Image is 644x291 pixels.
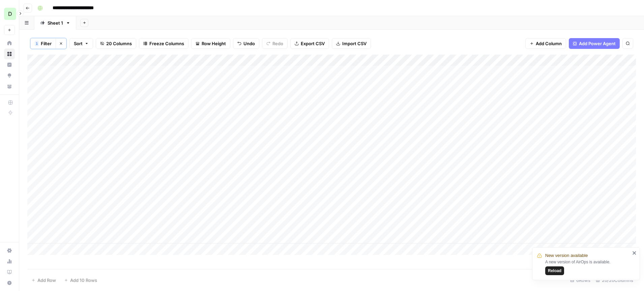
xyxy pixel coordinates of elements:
button: Row Height [191,38,230,49]
span: Add Column [536,40,562,47]
button: Add 10 Rows [60,275,101,286]
a: Learning Hub [4,267,15,278]
button: Sort [69,38,93,49]
span: Export CSV [301,40,325,47]
span: 1 [36,41,38,46]
span: New version available [545,252,588,259]
button: Undo [233,38,259,49]
a: Opportunities [4,70,15,81]
a: Insights [4,59,15,70]
div: 20/20 Columns [593,275,636,286]
span: D [8,10,12,18]
button: Add Power Agent [569,38,620,49]
button: Add Column [525,38,566,49]
div: 1 [35,41,39,46]
span: 20 Columns [106,40,132,47]
span: Redo [272,40,283,47]
button: Import CSV [332,38,371,49]
span: Filter [41,40,52,47]
button: 1Filter [30,38,56,49]
div: Sheet 1 [48,20,63,26]
span: Add Row [37,277,56,284]
a: Your Data [4,81,15,92]
button: 20 Columns [96,38,136,49]
a: Home [4,38,15,49]
button: Add Row [27,275,60,286]
a: Usage [4,256,15,267]
div: A new version of AirOps is available. [545,259,630,275]
span: Undo [243,40,255,47]
a: Settings [4,245,15,256]
span: Add 10 Rows [70,277,97,284]
button: Reload [545,266,564,275]
span: Import CSV [342,40,367,47]
button: Export CSV [290,38,329,49]
button: Workspace: Dakota - Test [4,5,15,22]
button: Freeze Columns [139,38,188,49]
div: 6 Rows [567,275,593,286]
span: Freeze Columns [149,40,184,47]
span: Row Height [202,40,226,47]
span: Sort [74,40,83,47]
a: Sheet 1 [34,16,76,30]
button: close [632,250,637,256]
button: Redo [262,38,288,49]
a: Browse [4,49,15,59]
button: Help + Support [4,278,15,288]
span: Reload [548,268,561,274]
span: Add Power Agent [579,40,616,47]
